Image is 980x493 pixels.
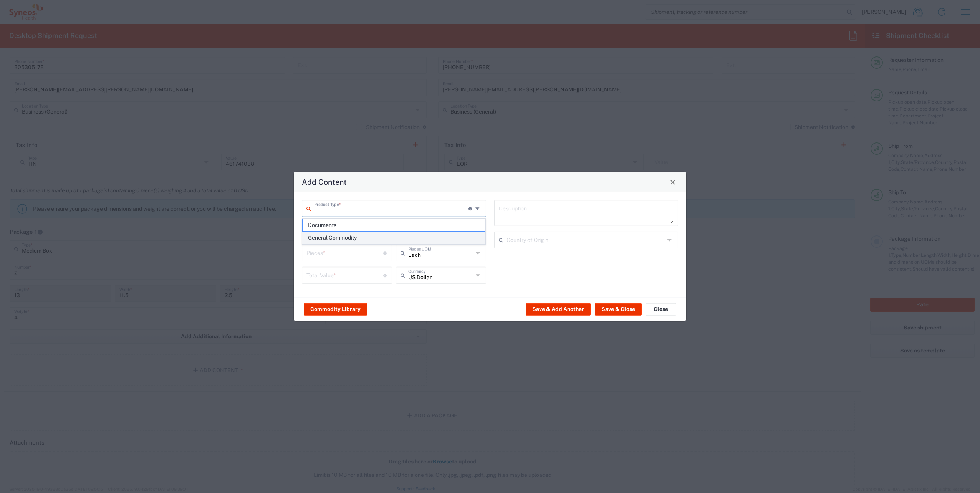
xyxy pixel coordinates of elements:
[302,176,347,187] h4: Add Content
[646,303,676,315] button: Close
[304,303,367,315] button: Commodity Library
[595,303,642,315] button: Save & Close
[303,232,485,244] span: General Commodity
[667,177,678,187] button: Close
[526,303,591,315] button: Save & Add Another
[303,219,485,231] span: Documents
